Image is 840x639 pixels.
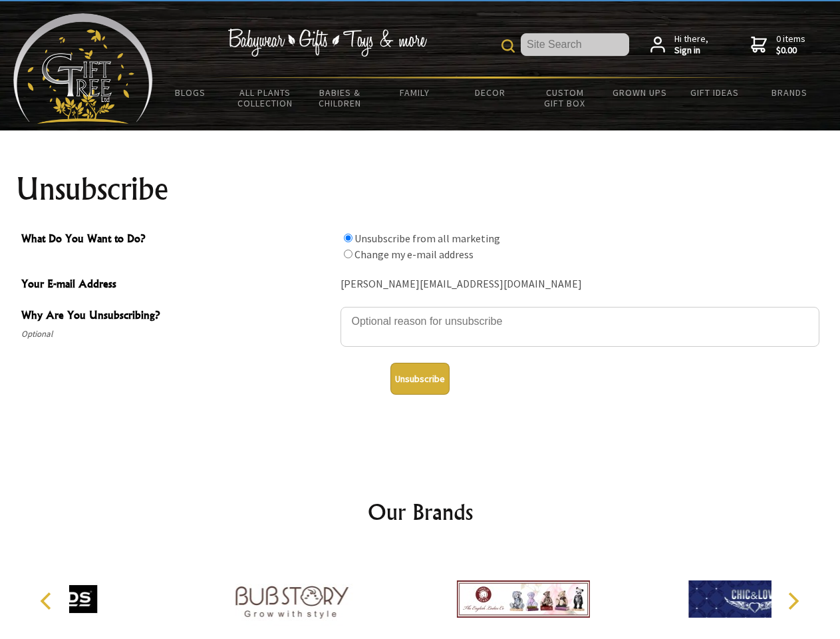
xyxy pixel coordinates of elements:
span: What Do You Want to Do? [21,230,334,250]
strong: $0.00 [776,45,805,57]
a: 0 items$0.00 [751,33,805,57]
span: Why Are You Unsubscribing? [21,307,334,326]
span: Optional [21,326,334,342]
a: Gift Ideas [677,79,752,106]
div: [PERSON_NAME][EMAIL_ADDRESS][DOMAIN_NAME] [341,274,819,295]
label: Unsubscribe from all marketing [354,232,500,245]
h2: Our Brands [27,496,814,528]
img: product search [501,39,515,53]
span: Hi there, [674,33,708,57]
span: 0 items [776,33,805,57]
a: Decor [452,79,527,106]
input: Site Search [521,33,629,56]
img: Babyware - Gifts - Toys and more... [13,13,153,124]
a: Custom Gift Box [527,79,603,117]
a: BLOGS [153,79,228,106]
button: Next [778,586,807,616]
a: Grown Ups [602,79,677,106]
h1: Unsubscribe [16,173,825,205]
button: Unsubscribe [390,363,450,395]
a: Brands [752,79,827,106]
label: Change my e-mail address [354,248,474,261]
input: What Do You Want to Do? [344,234,352,242]
a: Family [378,79,453,106]
span: Your E-mail Address [21,276,334,295]
strong: Sign in [674,45,708,57]
a: Babies & Children [303,79,378,117]
input: What Do You Want to Do? [344,250,352,258]
a: Hi there,Sign in [650,33,708,57]
a: All Plants Collection [228,79,303,117]
textarea: Why Are You Unsubscribing? [341,307,819,347]
button: Previous [33,586,63,616]
img: Babywear - Gifts - Toys & more [227,29,427,57]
